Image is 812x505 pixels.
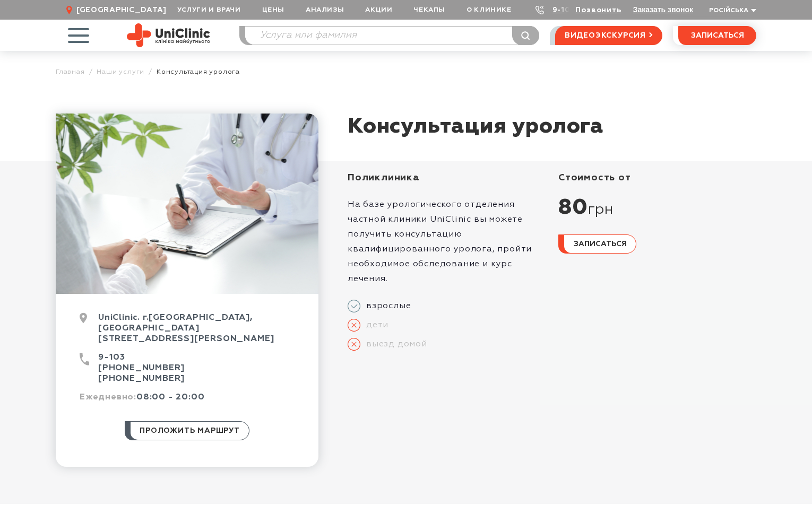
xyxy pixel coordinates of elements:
[348,172,546,184] div: Поликлиника
[245,27,539,45] input: Услуга или фамилия
[678,26,756,45] button: записаться
[709,7,748,14] span: Російська
[157,68,240,76] span: Консультация уролога
[691,32,744,39] span: записаться
[574,240,627,248] span: записаться
[98,364,185,372] a: [PHONE_NUMBER]
[80,392,295,411] div: 08:00 - 20:00
[140,422,240,440] span: проложить маршрут
[588,201,614,219] span: грн
[360,301,411,311] span: взрослые
[555,26,662,45] a: видеоэкскурсия
[558,195,756,221] div: 80
[565,27,646,45] span: видеоэкскурсия
[706,7,756,15] button: Російська
[633,5,693,14] button: Заказать звонок
[348,197,546,286] p: На базе урологического отделения частной клиники UniClinic вы можете получить консультацию квалиф...
[575,6,621,14] a: Позвонить
[360,339,427,350] span: выезд домой
[98,353,125,362] a: 9-103
[127,23,210,47] img: Site
[97,68,144,76] a: Наши услуги
[348,114,604,140] h1: Консультация уролога
[125,421,249,440] a: проложить маршрут
[360,320,388,330] span: дети
[558,234,636,254] button: записаться
[552,6,576,14] a: 9-103
[98,375,185,383] a: [PHONE_NUMBER]
[558,173,631,182] span: стоимость от
[76,5,167,15] span: [GEOGRAPHIC_DATA]
[80,393,136,402] span: Ежедневно:
[56,68,85,76] a: Главная
[80,312,295,352] div: UniClinic. г.[GEOGRAPHIC_DATA], [GEOGRAPHIC_DATA] [STREET_ADDRESS][PERSON_NAME]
